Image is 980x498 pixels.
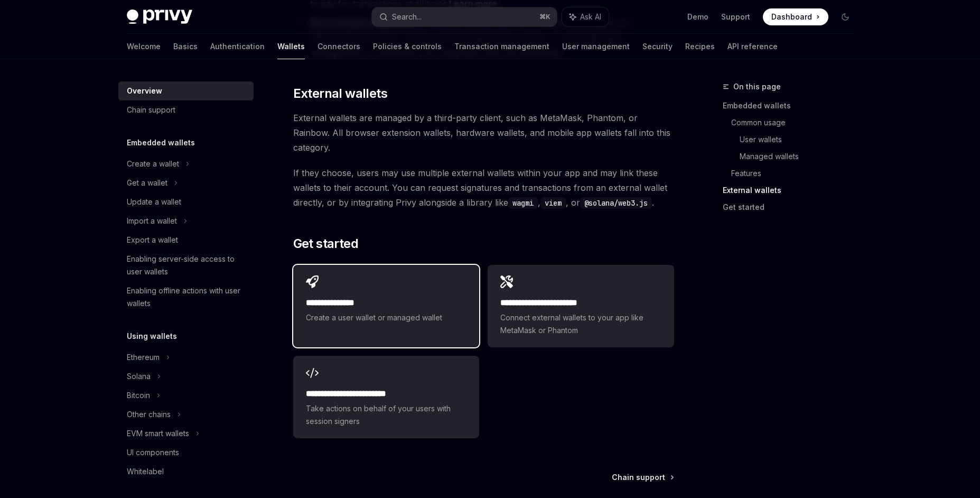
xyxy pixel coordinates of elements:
a: Get started [723,199,862,216]
a: Support [721,12,750,22]
span: Chain support [612,472,665,483]
div: Update a wallet [127,196,181,208]
span: External wallets are managed by a third-party client, such as MetaMask, Phantom, or Rainbow. All ... [293,110,674,155]
div: Solana [127,370,151,383]
a: Common usage [731,114,862,131]
a: Transaction management [454,34,549,59]
a: Embedded wallets [723,97,862,114]
a: Chain support [612,472,673,483]
a: Basics [173,34,198,59]
div: Enabling offline actions with user wallets [127,284,247,310]
code: wagmi [508,197,538,209]
a: Overview [118,81,254,100]
button: Toggle dark mode [837,8,854,25]
span: Ask AI [580,12,601,22]
a: Export a wallet [118,230,254,250]
div: Get a wallet [127,177,167,189]
a: Managed wallets [740,148,862,165]
a: Security [642,34,673,59]
a: Chain support [118,100,254,119]
a: Dashboard [763,8,828,25]
div: Import a wallet [127,215,177,227]
div: EVM smart wallets [127,427,189,440]
div: Enabling server-side access to user wallets [127,253,247,278]
a: Enabling server-side access to user wallets [118,250,254,281]
a: Features [731,165,862,182]
div: Search... [392,11,422,23]
span: ⌘ K [539,13,550,21]
div: Whitelabel [127,465,164,478]
span: Take actions on behalf of your users with session signers [306,402,466,428]
div: Other chains [127,408,171,421]
h5: Embedded wallets [127,136,195,149]
span: On this page [733,80,781,93]
a: UI components [118,443,254,462]
div: Export a wallet [127,234,178,246]
code: viem [540,197,566,209]
span: Get started [293,235,358,252]
button: Ask AI [562,7,609,26]
div: Ethereum [127,351,160,364]
a: Welcome [127,34,161,59]
a: Connectors [318,34,360,59]
a: User management [562,34,630,59]
a: Recipes [685,34,715,59]
span: Dashboard [771,12,812,22]
a: Wallets [277,34,305,59]
button: Search...⌘K [372,7,557,26]
span: Create a user wallet or managed wallet [306,311,466,324]
a: Update a wallet [118,192,254,211]
a: User wallets [740,131,862,148]
span: Connect external wallets to your app like MetaMask or Phantom [500,311,661,337]
span: If they choose, users may use multiple external wallets within your app and may link these wallet... [293,165,674,210]
a: API reference [727,34,778,59]
a: Whitelabel [118,462,254,481]
a: Authentication [210,34,265,59]
div: UI components [127,446,179,459]
a: Demo [687,12,708,22]
code: @solana/web3.js [580,197,652,209]
img: dark logo [127,10,192,24]
a: External wallets [723,182,862,199]
a: Enabling offline actions with user wallets [118,281,254,313]
span: External wallets [293,85,387,102]
a: Policies & controls [373,34,442,59]
div: Chain support [127,104,175,116]
div: Create a wallet [127,158,179,170]
h5: Using wallets [127,330,177,343]
div: Bitcoin [127,389,150,402]
div: Overview [127,85,162,97]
